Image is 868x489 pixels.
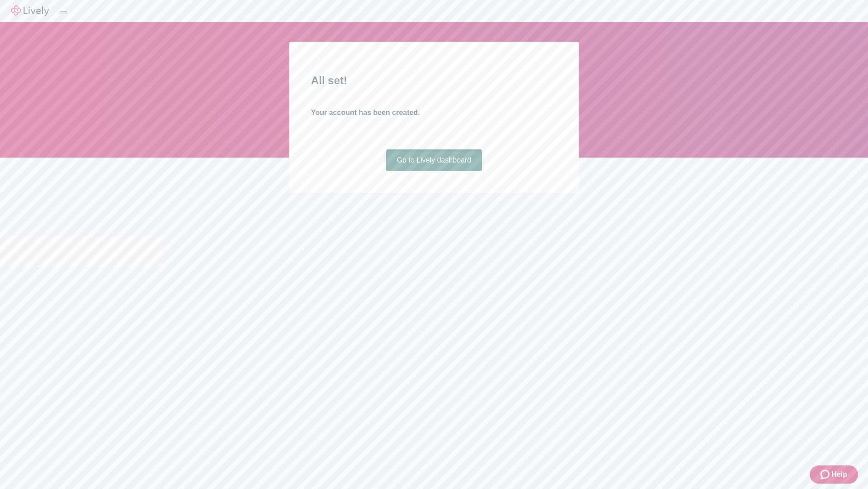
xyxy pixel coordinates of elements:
[831,469,847,480] span: Help
[60,11,67,14] button: Log out
[11,5,49,16] img: Lively
[810,465,858,484] button: Zendesk support iconHelp
[311,72,557,89] h2: All set!
[386,149,482,171] a: Go to Lively dashboard
[311,107,557,118] h4: Your account has been created.
[821,469,831,480] svg: Zendesk support icon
